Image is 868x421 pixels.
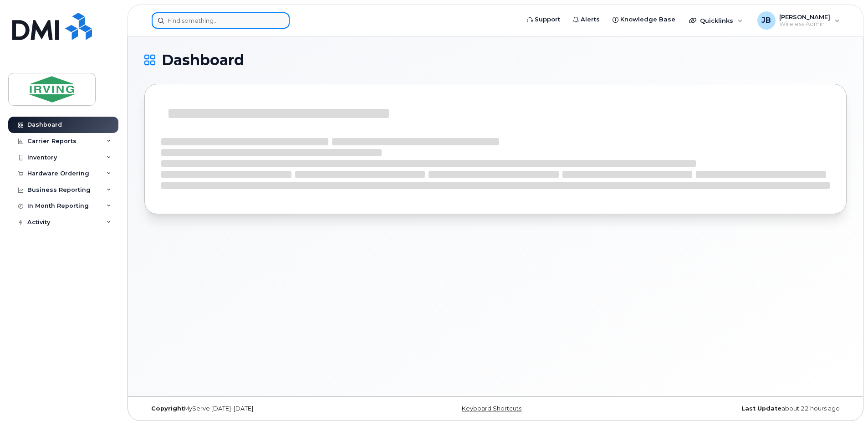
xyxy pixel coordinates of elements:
div: about 22 hours ago [613,405,847,412]
span: Dashboard [162,53,244,67]
div: MyServe [DATE]–[DATE] [144,405,378,412]
strong: Copyright [151,405,184,412]
a: Keyboard Shortcuts [462,405,521,412]
strong: Last Update [741,405,781,412]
